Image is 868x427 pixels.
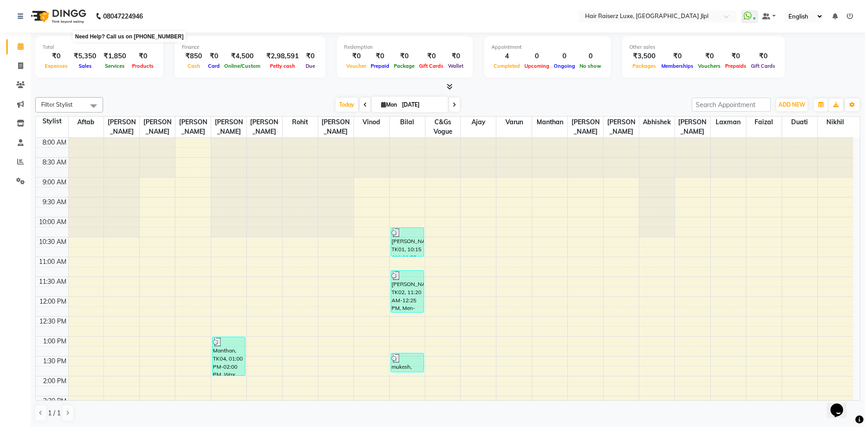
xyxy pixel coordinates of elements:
[279,117,314,128] span: Rohit
[37,178,65,187] div: 9:00 AM
[656,63,692,69] span: Memberships
[33,257,65,267] div: 11:00 AM
[778,117,814,128] span: Duati
[218,51,259,61] div: ₹4,500
[264,63,294,69] span: Petty cash
[218,63,259,69] span: Online/Custom
[202,63,218,69] span: Card
[365,51,388,61] div: ₹0
[636,117,671,128] span: Abhishek
[299,51,315,61] div: ₹0
[38,376,65,386] div: 2:00 PM
[519,51,548,61] div: 0
[745,63,774,69] span: Gift Cards
[386,117,421,128] span: Bilal
[388,51,413,61] div: ₹0
[208,117,243,137] span: [PERSON_NAME]
[300,63,314,69] span: Due
[488,63,519,69] span: Completed
[99,63,123,69] span: Services
[422,117,457,137] span: C&Gs Vogue
[719,63,745,69] span: Prepaids
[548,51,574,61] div: 0
[178,43,315,51] div: Finance
[488,51,519,61] div: 4
[388,63,413,69] span: Package
[692,51,719,61] div: ₹0
[33,217,65,227] div: 10:00 AM
[775,101,802,108] span: ADD NEW
[574,51,600,61] div: 0
[23,4,85,29] img: logo
[528,117,564,128] span: Manthan
[34,297,65,306] div: 12:00 PM
[37,197,65,207] div: 9:30 AM
[39,51,66,61] div: ₹0
[564,117,599,137] span: [PERSON_NAME]
[548,63,574,69] span: Ongoing
[626,43,774,51] div: Other sales
[387,353,420,372] div: mukesh, TK03, 01:25 PM-01:55 PM, Men-[PERSON_NAME] Trim
[814,117,849,128] span: Nikhil
[823,391,852,418] iframe: chat widget
[457,117,492,128] span: Ajay
[332,98,354,112] span: Today
[96,51,126,61] div: ₹1,850
[66,51,96,61] div: ₹5,350
[315,117,350,137] span: [PERSON_NAME]
[34,317,65,326] div: 12:30 PM
[39,63,66,69] span: Expenses
[202,51,218,61] div: ₹0
[600,117,635,137] span: [PERSON_NAME]
[745,51,774,61] div: ₹0
[243,117,278,137] span: [PERSON_NAME]
[73,63,90,69] span: Sales
[99,4,139,29] b: 08047224946
[172,117,207,137] span: [PERSON_NAME]
[259,51,299,61] div: ₹2,98,591
[340,51,365,61] div: ₹0
[627,63,655,69] span: Packages
[38,357,65,366] div: 1:30 PM
[671,117,707,137] span: [PERSON_NAME]
[365,63,388,69] span: Prepaid
[33,277,65,286] div: 11:30 AM
[442,51,462,61] div: ₹0
[413,51,442,61] div: ₹0
[692,63,719,69] span: Vouchers
[39,43,152,51] div: Total
[182,63,199,69] span: Cash
[574,63,600,69] span: No show
[493,117,528,128] span: Varun
[688,98,767,112] input: Search Appointment
[126,63,152,69] span: Products
[442,63,462,69] span: Wallet
[396,98,441,112] input: 2025-09-01
[719,51,745,61] div: ₹0
[37,138,65,147] div: 8:00 AM
[350,117,386,128] span: Vinod
[38,101,69,108] span: Filter Stylist
[387,228,420,256] div: [PERSON_NAME], TK01, 10:15 AM-11:00 AM, Men-[PERSON_NAME] Trim,Men-Hair Style Only
[33,237,65,247] div: 10:30 AM
[37,158,65,167] div: 8:30 AM
[413,63,442,69] span: Gift Cards
[100,117,136,137] span: [PERSON_NAME]
[38,396,65,406] div: 2:30 PM
[707,117,742,128] span: Laxman
[32,117,65,126] div: Stylist
[519,63,548,69] span: Upcoming
[340,43,462,51] div: Redemption
[38,337,65,346] div: 1:00 PM
[387,271,420,312] div: [PERSON_NAME], TK02, 11:20 AM-12:25 PM, Men-[PERSON_NAME] Trim,Men-Head Massage (Advance)
[136,117,171,137] span: [PERSON_NAME]
[375,101,396,108] span: Mon
[209,337,241,375] div: Manthan, TK04, 01:00 PM-02:00 PM, Wax (Basic)-Full Arms,Wax (Basic)-Half Front / Back
[340,63,365,69] span: Voucher
[626,51,656,61] div: ₹3,500
[773,99,804,111] button: ADD NEW
[65,117,100,128] span: Aftab
[743,117,778,128] span: Faizal
[488,43,600,51] div: Appointment
[126,51,152,61] div: ₹0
